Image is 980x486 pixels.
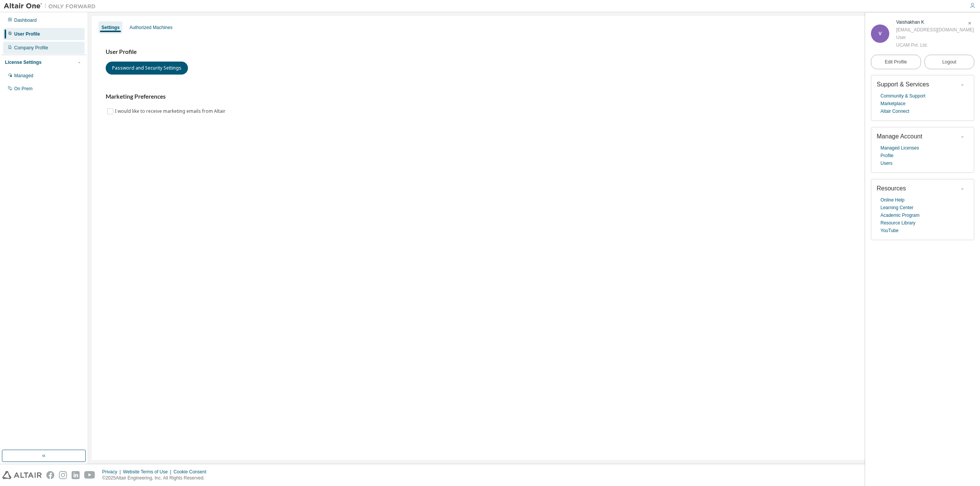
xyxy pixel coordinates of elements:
div: User [896,34,974,41]
a: Resource Library [880,219,915,227]
span: Logout [942,58,956,66]
a: Learning Center [880,204,913,211]
a: YouTube [880,227,898,234]
span: V [879,31,882,36]
a: Online Help [880,196,905,204]
a: Community & Support [880,92,925,100]
div: Website Terms of Use [123,469,173,475]
span: Resources [877,185,906,192]
img: facebook.svg [46,471,54,479]
div: License Settings [5,59,41,65]
div: Authorized Machines [129,24,172,31]
h3: User Profile [106,48,962,56]
span: Edit Profile [885,59,907,65]
p: © 2025 Altair Engineering, Inc. All Rights Reserved. [102,475,211,481]
div: Privacy [102,469,123,475]
button: Logout [924,55,975,69]
div: [EMAIL_ADDRESS][DOMAIN_NAME] [896,26,974,34]
div: Managed [14,73,33,79]
label: I would like to receive marketing emails from Altair [115,107,227,116]
div: On Prem [14,86,33,92]
a: Users [880,159,892,167]
a: Profile [880,152,893,159]
div: UCAM Pvt. Ltd. [896,41,974,49]
h3: Marketing Preferences [106,93,962,101]
a: Edit Profile [871,55,921,69]
img: Altair One [4,2,100,10]
span: Support & Services [877,81,929,88]
a: Marketplace [880,100,905,107]
img: youtube.svg [84,471,95,479]
a: Managed Licenses [880,144,919,152]
a: Academic Program [880,211,920,219]
span: Manage Account [877,133,922,140]
div: Cookie Consent [173,469,211,475]
div: Settings [101,24,119,31]
div: Dashboard [14,17,37,23]
div: Company Profile [14,45,48,51]
div: Vaishakhan K [896,18,974,26]
a: Altair Connect [880,107,909,115]
button: Password and Security Settings [106,62,188,75]
img: altair_logo.svg [2,471,42,479]
img: instagram.svg [59,471,67,479]
img: linkedin.svg [72,471,80,479]
div: User Profile [14,31,40,37]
